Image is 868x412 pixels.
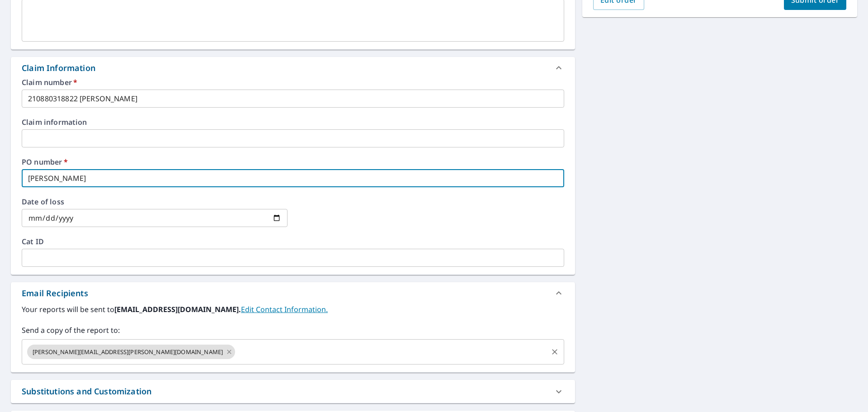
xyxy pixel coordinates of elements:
label: Claim number [22,79,564,86]
div: Claim Information [22,62,95,74]
div: Substitutions and Customization [11,380,575,403]
div: Email Recipients [11,282,575,304]
div: Claim Information [11,57,575,79]
label: PO number [22,158,564,166]
span: [PERSON_NAME][EMAIL_ADDRESS][PERSON_NAME][DOMAIN_NAME] [27,348,228,356]
label: Cat ID [22,238,564,245]
div: Email Recipients [22,287,88,299]
label: Claim information [22,118,564,126]
a: EditContactInfo [241,304,328,314]
div: Substitutions and Customization [22,385,151,398]
label: Your reports will be sent to [22,304,564,315]
label: Send a copy of the report to: [22,325,564,336]
label: Date of loss [22,198,288,205]
b: [EMAIL_ADDRESS][DOMAIN_NAME]. [114,304,241,314]
button: Clear [548,346,561,358]
div: [PERSON_NAME][EMAIL_ADDRESS][PERSON_NAME][DOMAIN_NAME] [27,345,235,359]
